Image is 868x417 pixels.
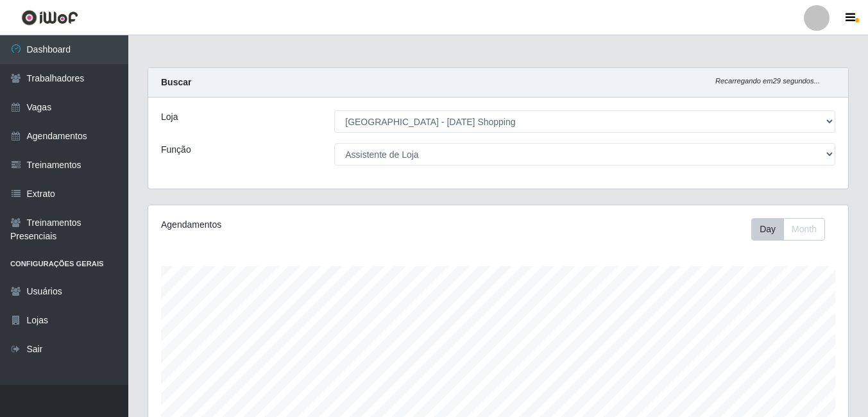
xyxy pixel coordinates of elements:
[783,218,825,241] button: Month
[161,143,191,157] label: Função
[161,77,191,87] strong: Buscar
[161,218,430,232] div: Agendamentos
[21,10,78,26] img: CoreUI Logo
[715,77,820,85] i: Recarregando em 29 segundos...
[751,218,835,241] div: Toolbar with button groups
[751,218,825,241] div: First group
[751,218,784,241] button: Day
[161,110,178,124] label: Loja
